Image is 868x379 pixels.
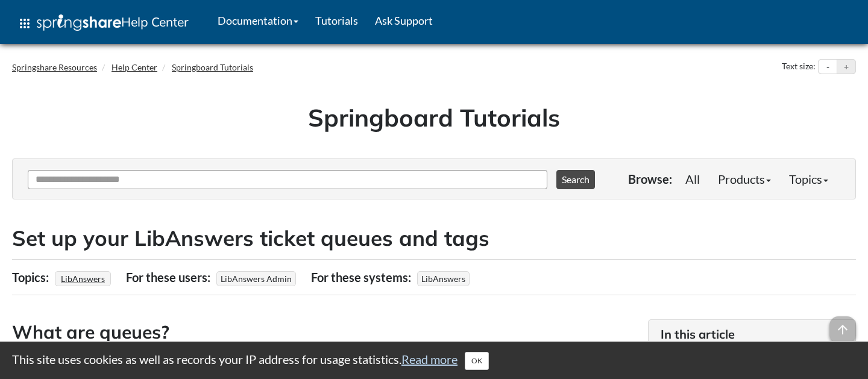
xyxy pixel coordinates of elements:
a: Topics [780,167,837,191]
div: Topics: [12,266,52,289]
span: arrow_upward [829,316,856,343]
h1: Springboard Tutorials [21,101,847,134]
div: Text size: [779,59,818,75]
a: arrow_upward [829,318,856,332]
a: Help Center [112,62,157,72]
p: Browse: [628,171,672,187]
span: LibAnswers [417,271,470,286]
a: Tutorials [307,5,366,36]
span: Help Center [121,14,189,30]
a: Springshare Resources [12,62,97,72]
img: Springshare [37,14,121,31]
a: Read more [401,352,458,366]
button: Increase text size [837,60,855,74]
a: Springboard Tutorials [172,62,253,72]
div: For these systems: [311,266,414,289]
h3: In this article [661,326,843,343]
button: Decrease text size [819,60,837,74]
button: Close [465,352,489,370]
div: For these users: [126,266,213,289]
a: All [676,167,709,191]
a: LibAnswers [59,270,107,287]
h3: What are queues? [12,319,636,346]
a: apps Help Center [9,5,197,42]
span: apps [17,16,32,31]
button: Search [556,170,595,189]
a: Ask Support [366,5,441,36]
a: Documentation [209,5,307,36]
a: Products [709,167,780,191]
h2: Set up your LibAnswers ticket queues and tags [12,224,856,253]
span: LibAnswers Admin [216,271,296,286]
